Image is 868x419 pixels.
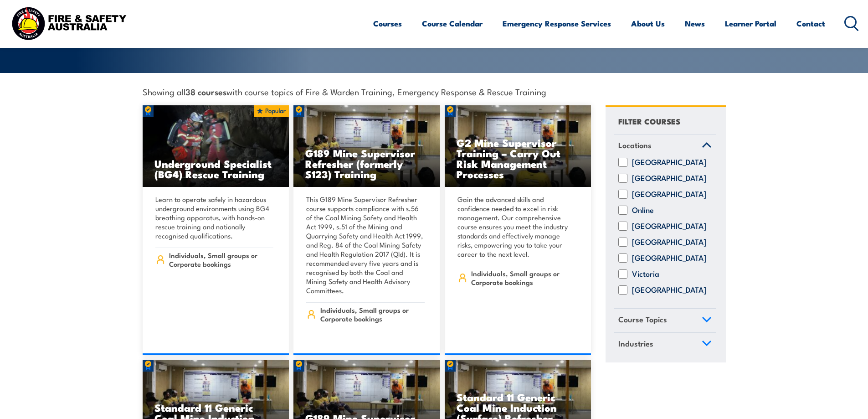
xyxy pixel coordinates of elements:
[631,11,665,36] a: About Us
[614,309,716,332] a: Course Topics
[373,11,402,36] a: Courses
[632,238,706,247] label: [GEOGRAPHIC_DATA]
[618,313,667,326] span: Course Topics
[445,105,591,187] img: Standard 11 Generic Coal Mine Induction (Surface) TRAINING (1)
[632,222,706,231] label: [GEOGRAPHIC_DATA]
[685,11,705,36] a: News
[143,87,546,96] span: Showing all with course topics of Fire & Warden Training, Emergency Response & Rescue Training
[445,105,591,187] a: G2 Mine Supervisor Training – Carry Out Risk Management Processes
[632,174,706,183] label: [GEOGRAPHIC_DATA]
[422,11,483,36] a: Course Calendar
[293,105,440,187] a: G189 Mine Supervisor Refresher (formerly S123) Training
[457,195,576,259] p: Gain the advanced skills and confidence needed to excel in risk management. Our comprehensive cou...
[632,190,706,199] label: [GEOGRAPHIC_DATA]
[618,337,653,350] span: Industries
[618,139,652,151] span: Locations
[169,251,273,268] span: Individuals, Small groups or Corporate bookings
[155,195,274,240] p: Learn to operate safely in hazardous underground environments using BG4 breathing apparatus, with...
[293,105,440,187] img: Standard 11 Generic Coal Mine Induction (Surface) TRAINING (1)
[632,206,654,215] label: Online
[614,134,716,158] a: Locations
[632,253,706,263] label: [GEOGRAPHIC_DATA]
[614,333,716,357] a: Industries
[320,305,425,323] span: Individuals, Small groups or Corporate bookings
[143,105,289,187] img: Underground mine rescue
[632,158,706,167] label: [GEOGRAPHIC_DATA]
[725,11,776,36] a: Learner Portal
[185,85,226,98] strong: 38 courses
[632,285,706,295] label: [GEOGRAPHIC_DATA]
[154,158,277,179] h3: Underground Specialist (BG4) Rescue Training
[618,115,680,127] h4: FILTER COURSES
[457,137,580,179] h3: G2 Mine Supervisor Training – Carry Out Risk Management Processes
[143,105,289,187] a: Underground Specialist (BG4) Rescue Training
[305,148,428,179] h3: G189 Mine Supervisor Refresher (formerly S123) Training
[503,11,611,36] a: Emergency Response Services
[306,195,425,295] p: This G189 Mine Supervisor Refresher course supports compliance with s.56 of the Coal Mining Safet...
[632,269,659,279] label: Victoria
[471,269,575,286] span: Individuals, Small groups or Corporate bookings
[796,11,825,36] a: Contact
